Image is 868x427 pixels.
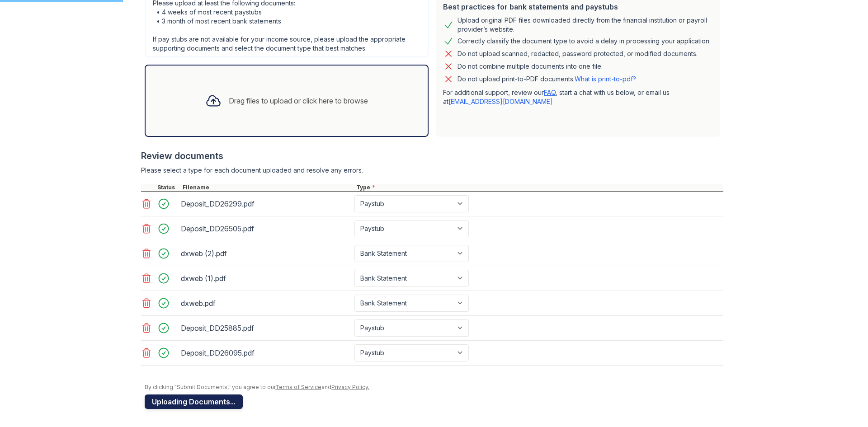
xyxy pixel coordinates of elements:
div: Do not upload scanned, redacted, password protected, or modified documents. [458,48,698,59]
div: By clicking "Submit Documents," you agree to our and [145,384,723,391]
div: Deposit_DD26095.pdf [181,346,351,360]
div: Best practices for bank statements and paystubs [443,1,712,12]
div: Please select a type for each document uploaded and resolve any errors. [141,166,723,175]
div: Deposit_DD26299.pdf [181,197,351,211]
div: dxweb.pdf [181,296,351,310]
div: dxweb (2).pdf [181,246,351,261]
div: Drag files to upload or click here to browse [229,95,368,106]
div: Correctly classify the document type to avoid a delay in processing your application. [458,36,711,47]
div: Review documents [141,150,723,162]
div: Upload original PDF files downloaded directly from the financial institution or payroll provider’... [458,16,712,34]
button: Uploading Documents... [145,394,243,409]
div: Deposit_DD26505.pdf [181,221,351,236]
div: Deposit_DD25885.pdf [181,321,351,335]
div: Do not combine multiple documents into one file. [458,61,603,72]
a: Privacy Policy. [331,384,369,390]
div: Filename [181,184,354,191]
div: Status [156,184,181,191]
a: FAQ [544,89,556,96]
div: Type [354,184,723,191]
a: What is print-to-pdf? [575,75,636,83]
p: For additional support, review our , start a chat with us below, or email us at [443,88,712,106]
div: dxweb (1).pdf [181,271,351,286]
p: Do not upload print-to-PDF documents. [458,75,636,84]
a: Terms of Service [275,384,321,390]
a: [EMAIL_ADDRESS][DOMAIN_NAME] [448,98,553,105]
